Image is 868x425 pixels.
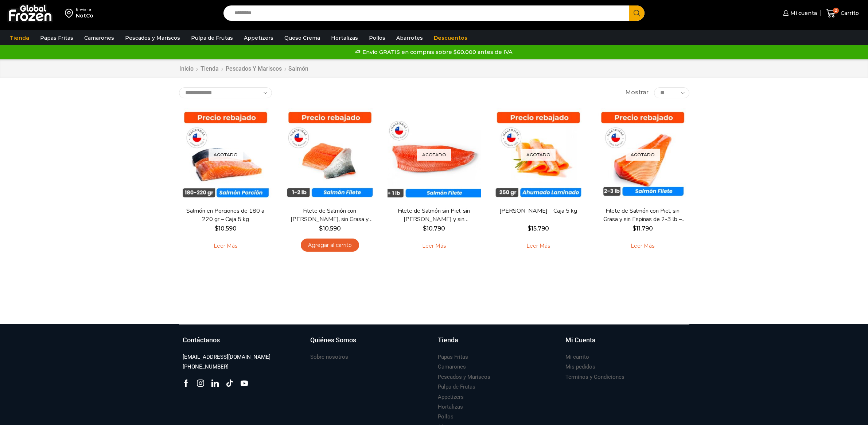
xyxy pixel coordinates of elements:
[81,31,118,45] a: Camarones
[288,65,308,72] h1: Salmón
[438,392,464,402] a: Appetizers
[565,372,624,382] a: Términos y Condiciones
[438,383,475,391] h3: Pulpa de Frutas
[833,8,839,13] span: 2
[183,362,229,372] a: [PHONE_NUMBER]
[565,363,595,371] h3: Mis pedidos
[183,335,220,345] h3: Contáctanos
[600,207,684,224] a: Filete de Salmón con Piel, sin Grasa y sin Espinas de 2-3 lb – Premium – Caja 10 kg
[438,335,458,345] h3: Tienda
[310,335,431,352] a: Quiénes Somos
[327,31,362,45] a: Hortalizas
[565,352,589,362] a: Mi carrito
[179,87,272,98] select: Pedido de la tienda
[619,239,666,254] a: Leé más sobre “Filete de Salmón con Piel, sin Grasa y sin Espinas de 2-3 lb - Premium - Caja 10 kg”
[215,225,237,232] bdi: 10.590
[515,239,561,254] a: Leé más sobre “Salmón Ahumado Laminado - Caja 5 kg”
[187,31,237,45] a: Pulpa de Frutas
[310,352,348,362] a: Sobre nosotros
[183,352,270,362] a: [EMAIL_ADDRESS][DOMAIN_NAME]
[438,403,463,411] h3: Hortalizas
[310,335,356,345] h3: Quiénes Somos
[36,31,77,45] a: Papas Fritas
[496,207,580,215] a: [PERSON_NAME] – Caja 5 kg
[629,5,645,21] button: Search button
[423,225,427,232] span: $
[183,353,270,361] h3: [EMAIL_ADDRESS][DOMAIN_NAME]
[310,353,348,361] h3: Sobre nosotros
[839,9,859,17] span: Carrito
[438,335,558,352] a: Tienda
[423,225,445,232] bdi: 10.790
[183,207,267,224] a: Salmón en Porciones de 180 a 220 gr – Caja 5 kg
[215,225,218,232] span: $
[301,239,359,252] a: Agregar al carrito: “Filete de Salmón con Piel, sin Grasa y sin Espinas 1-2 lb – Caja 10 Kg”
[438,412,454,422] a: Pollos
[521,149,556,161] p: Agotado
[319,225,341,232] bdi: 10.590
[288,207,371,224] a: Filete de Salmón con [PERSON_NAME], sin Grasa y sin Espinas 1-2 lb – Caja 10 Kg
[281,31,324,45] a: Queso Crema
[319,225,323,232] span: $
[626,149,660,161] p: Agotado
[411,239,457,254] a: Leé más sobre “Filete de Salmón sin Piel, sin Grasa y sin Espinas – Caja 10 Kg”
[183,363,229,371] h3: [PHONE_NUMBER]
[824,5,861,22] a: 2 Carrito
[438,352,468,362] a: Papas Fritas
[179,65,308,73] nav: Breadcrumb
[202,239,249,254] a: Leé más sobre “Salmón en Porciones de 180 a 220 gr - Caja 5 kg”
[76,12,93,19] div: NotCo
[438,373,490,381] h3: Pescados y Mariscos
[565,373,624,381] h3: Términos y Condiciones
[209,149,243,161] p: Agotado
[632,225,653,232] bdi: 11.790
[625,88,649,97] span: Mostrar
[565,335,686,352] a: Mi Cuenta
[438,413,454,421] h3: Pollos
[392,207,476,224] a: Filete de Salmón sin Piel, sin [PERSON_NAME] y sin [PERSON_NAME] – Caja 10 Kg
[438,402,463,412] a: Hortalizas
[183,335,303,352] a: Contáctanos
[225,65,282,73] a: Pescados y Mariscos
[438,382,475,392] a: Pulpa de Frutas
[393,31,427,45] a: Abarrotes
[438,372,490,382] a: Pescados y Mariscos
[76,7,93,12] div: Enviar a
[528,225,531,232] span: $
[565,362,595,372] a: Mis pedidos
[240,31,277,45] a: Appetizers
[438,362,466,372] a: Camarones
[438,353,468,361] h3: Papas Fritas
[438,393,464,401] h3: Appetizers
[430,31,471,45] a: Descuentos
[632,225,636,232] span: $
[438,363,466,371] h3: Camarones
[200,65,219,73] a: Tienda
[365,31,389,45] a: Pollos
[121,31,184,45] a: Pescados y Mariscos
[565,353,589,361] h3: Mi carrito
[179,65,194,73] a: Inicio
[417,149,451,161] p: Agotado
[789,9,817,17] span: Mi cuenta
[565,335,596,345] h3: Mi Cuenta
[65,7,76,19] img: address-field-icon.svg
[781,6,817,20] a: Mi cuenta
[6,31,33,45] a: Tienda
[528,225,549,232] bdi: 15.790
